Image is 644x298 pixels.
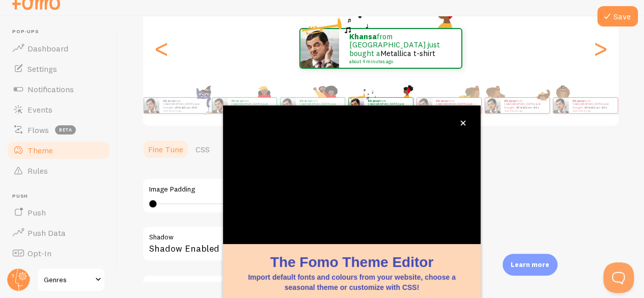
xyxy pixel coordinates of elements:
span: Push [27,207,46,218]
p: Learn more [511,260,549,269]
strong: Khansa [368,99,379,103]
p: from [GEOGRAPHIC_DATA] just bought a [163,99,204,112]
div: Shadow Enabled [142,226,447,263]
span: Pop-ups [12,29,111,35]
strong: Khansa [232,99,243,103]
p: from [GEOGRAPHIC_DATA] just bought a [505,99,545,112]
span: Dashboard [27,43,68,53]
span: Push Data [27,228,66,238]
img: Fomo [281,98,296,113]
p: from [GEOGRAPHIC_DATA] just bought a [368,99,409,112]
strong: Khansa [573,99,584,103]
button: Save [597,6,638,26]
strong: Khansa [163,99,175,103]
a: Flows beta [6,120,111,140]
img: Fomo [212,98,228,113]
a: Genres [37,267,105,292]
a: Settings [6,59,111,79]
a: Push Data [6,223,111,243]
a: Metallica t-shirt [585,105,607,110]
p: from [GEOGRAPHIC_DATA] just bought a [349,33,451,64]
span: Theme [27,145,53,155]
img: Fomo [300,29,339,68]
a: Events [6,99,111,120]
strong: Khansa [300,99,311,103]
span: Notifications [27,84,74,94]
div: Learn more [502,254,557,276]
span: Settings [27,64,57,74]
p: from [GEOGRAPHIC_DATA] just bought a [232,99,272,112]
a: Metallica t-shirt [517,105,539,110]
span: Push [12,193,111,200]
a: Notifications [6,79,111,99]
strong: Khansa [349,32,377,41]
a: Rules [6,160,111,181]
label: Image Padding [149,185,440,194]
img: Fomo [144,98,159,113]
h1: The Fomo Theme Editor [235,252,468,272]
small: about 4 minutes ago [505,110,544,112]
a: Metallica t-shirt [380,48,435,58]
span: beta [55,125,76,134]
img: Fomo [485,98,500,113]
span: Opt-In [27,248,51,258]
a: Metallica t-shirt [176,105,198,110]
a: Push [6,202,111,223]
a: Fine Tune [142,139,189,159]
small: about 4 minutes ago [163,110,203,112]
small: about 4 minutes ago [349,59,448,64]
img: Fomo [349,98,364,113]
a: Opt-In [6,243,111,263]
img: Fomo [553,98,569,113]
p: from [GEOGRAPHIC_DATA] just bought a [436,99,477,112]
img: Fomo [417,98,432,113]
iframe: Help Scout Beacon - Open [603,262,634,293]
p: from [GEOGRAPHIC_DATA] just bought a [300,99,341,112]
a: Theme [6,140,111,160]
strong: Khansa [436,99,447,103]
small: about 4 minutes ago [573,110,612,112]
span: Genres [44,274,92,286]
span: Events [27,104,52,115]
span: Flows [27,125,49,135]
p: from [GEOGRAPHIC_DATA] just bought a [573,99,613,112]
p: Import default fonts and colours from your website, choose a seasonal theme or customize with CSS! [235,272,468,292]
strong: Khansa [505,99,516,103]
button: close, [458,118,468,128]
div: Next slide [594,12,606,85]
a: Dashboard [6,38,111,59]
a: CSS [189,139,216,159]
span: Rules [27,166,48,176]
div: Previous slide [155,12,167,85]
